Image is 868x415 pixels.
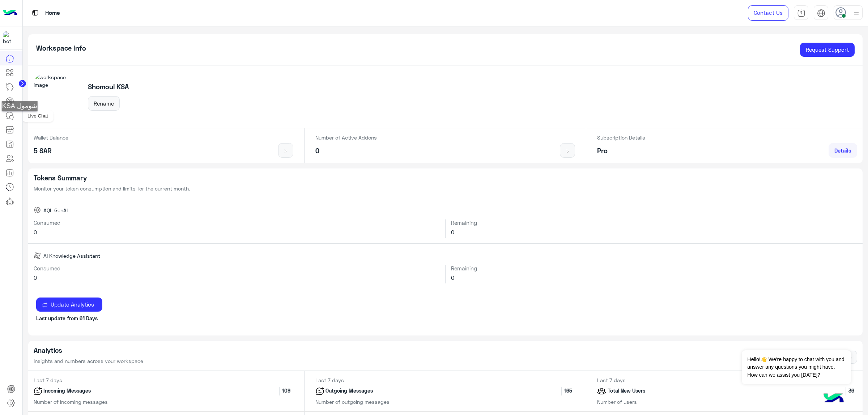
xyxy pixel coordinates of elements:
span: Details [834,147,851,154]
img: profile [852,9,861,18]
p: Outgoing Messages [324,387,375,395]
span: Update Analytics [48,301,97,308]
img: 110260793960483 [3,31,16,44]
p: Wallet Balance [34,134,68,141]
span: Hello!👋 We're happy to chat with you and answer any questions you might have. How can we assist y... [742,350,851,384]
h6: Remaining [451,219,857,226]
img: Logo [3,5,17,21]
span: 36 [846,387,857,395]
img: hulul-logo.png [821,386,846,411]
img: icon [315,387,324,395]
img: icon [281,148,290,154]
h6: 0 [34,274,440,281]
p: Insights and numbers across your workspace [34,357,143,365]
button: Update Analytics [36,298,102,312]
img: AI Knowledge Assistant [34,252,41,259]
span: AI Knowledge Assistant [43,252,100,260]
img: icon [597,387,606,395]
img: workspace-image [34,73,80,120]
h5: Workspace Info [36,44,86,52]
span: AQL GenAI [43,206,68,214]
h6: Remaining [451,265,857,271]
p: Monitor your token consumption and limits for the current month. [34,185,858,192]
a: Contact Us [748,5,788,21]
a: tab [794,5,808,21]
img: icon [34,387,42,395]
button: Rename [88,96,120,111]
h6: 0 [451,274,857,281]
h5: 5 SAR [34,147,68,155]
p: Total New Users [606,387,647,395]
p: Home [45,8,60,18]
div: Live Chat [22,110,54,122]
span: Number of incoming messages [28,399,113,405]
p: Last update from 61 Days [36,315,855,322]
a: Request Support [800,43,855,57]
a: Details [829,143,857,158]
span: 109 [279,387,293,395]
span: Number of outgoing messages [310,399,395,405]
span: Last 7 days [592,377,631,383]
p: Incoming Messages [42,387,93,395]
span: Number of users [592,399,642,405]
h6: 0 [34,229,440,235]
img: tab [797,9,805,17]
span: 165 [561,387,575,395]
p: Subscription Details [597,134,645,141]
span: Last 7 days [310,377,349,383]
h6: 0 [451,229,857,235]
img: tab [817,9,825,17]
h5: Shomoul KSA [88,83,129,91]
h5: Analytics [34,346,143,355]
img: update icon [42,302,48,308]
span: Last 7 days [28,377,68,383]
p: Number of Active Addons [315,134,377,141]
h5: 0 [315,147,377,155]
h6: Consumed [34,265,440,271]
h5: Pro [597,147,645,155]
img: AQL GenAI [34,206,41,214]
h5: Tokens Summary [34,174,858,182]
img: tab [31,8,40,17]
img: icon [563,148,572,154]
h6: Consumed [34,219,440,226]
